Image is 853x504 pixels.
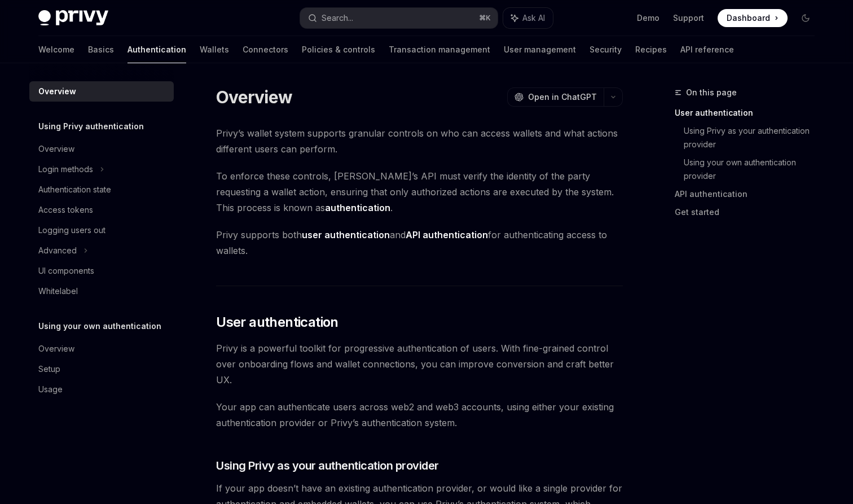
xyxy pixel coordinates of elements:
div: UI components [38,264,94,278]
strong: authentication [325,202,390,213]
span: Dashboard [727,12,770,24]
a: API reference [680,36,734,63]
div: Login methods [38,163,93,176]
a: Support [673,12,704,24]
h1: Overview [216,87,292,107]
a: Overview [29,339,174,359]
a: User authentication [675,104,824,122]
a: Basics [88,36,114,63]
div: Overview [38,85,76,98]
div: Advanced [38,244,77,257]
div: Overview [38,142,74,156]
img: dark logo [38,10,108,26]
button: Search...⌘K [300,8,498,28]
span: Open in ChatGPT [528,91,597,103]
a: Authentication [127,36,186,63]
div: Whitelabel [38,284,78,298]
span: User authentication [216,313,338,331]
a: Using Privy as your authentication provider [684,122,824,154]
strong: user authentication [302,229,390,240]
button: Toggle dark mode [797,9,815,27]
div: Overview [38,342,74,356]
a: Demo [637,12,659,24]
a: Recipes [635,36,667,63]
span: On this page [686,86,737,99]
a: Policies & controls [302,36,375,63]
a: Transaction management [389,36,490,63]
a: Whitelabel [29,281,174,301]
div: Search... [322,11,353,25]
a: UI components [29,261,174,281]
a: Overview [29,139,174,159]
div: Logging users out [38,223,105,237]
h5: Using Privy authentication [38,120,144,133]
span: Privy is a powerful toolkit for progressive authentication of users. With fine-grained control ov... [216,340,623,388]
strong: API authentication [406,229,488,240]
span: To enforce these controls, [PERSON_NAME]’s API must verify the identity of the party requesting a... [216,168,623,216]
span: Using Privy as your authentication provider [216,458,439,474]
div: Authentication state [38,183,111,196]
a: Get started [675,203,824,221]
button: Open in ChatGPT [507,87,604,107]
a: Connectors [243,36,288,63]
a: Overview [29,81,174,102]
a: Usage [29,379,174,400]
div: Usage [38,383,63,396]
span: Your app can authenticate users across web2 and web3 accounts, using either your existing authent... [216,399,623,431]
a: Security [590,36,622,63]
button: Ask AI [503,8,553,28]
a: User management [504,36,576,63]
a: Authentication state [29,179,174,200]
span: ⌘ K [479,14,491,23]
a: Setup [29,359,174,379]
a: Using your own authentication provider [684,154,824,185]
a: Wallets [200,36,229,63]
a: Welcome [38,36,74,63]
span: Privy supports both and for authenticating access to wallets. [216,227,623,258]
a: Logging users out [29,220,174,240]
div: Access tokens [38,203,93,217]
span: Ask AI [522,12,545,24]
a: Dashboard [718,9,788,27]
div: Setup [38,362,60,376]
a: Access tokens [29,200,174,220]
h5: Using your own authentication [38,319,161,333]
span: Privy’s wallet system supports granular controls on who can access wallets and what actions diffe... [216,125,623,157]
a: API authentication [675,185,824,203]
